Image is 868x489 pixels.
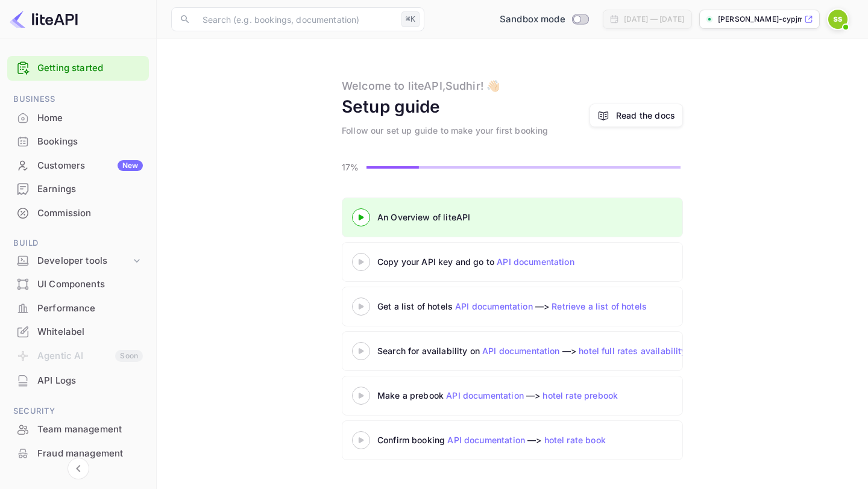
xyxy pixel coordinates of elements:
div: Make a prebook —> [377,389,679,402]
a: CustomersNew [7,154,149,176]
div: [DATE] — [DATE] [624,14,684,25]
div: Switch to Production mode [495,13,593,26]
div: Earnings [7,178,149,201]
a: Earnings [7,178,149,200]
a: Performance [7,297,149,319]
div: API Logs [7,369,149,393]
img: LiteAPI logo [10,10,78,29]
div: Get a list of hotels —> [377,300,679,313]
div: API Logs [37,374,143,388]
div: UI Components [7,273,149,296]
a: API documentation [497,257,574,267]
div: An Overview of liteAPI [377,211,679,223]
a: API documentation [447,435,525,445]
a: hotel full rates availability [579,346,686,356]
div: UI Components [37,278,143,291]
a: Retrieve a list of hotels [552,301,647,311]
div: Confirm booking —> [377,434,679,446]
button: Collapse navigation [68,458,89,479]
a: Whitelabel [7,320,149,343]
a: Fraud management [7,442,149,464]
div: Search for availability on —> [377,344,799,357]
div: Getting started [7,56,149,81]
div: Team management [37,423,143,437]
a: Commission [7,202,149,224]
div: Fraud management [7,442,149,466]
div: Commission [7,202,149,225]
a: Read the docs [616,109,675,122]
div: Developer tools [7,251,149,272]
span: Business [7,93,149,106]
div: Setup guide [342,94,441,119]
a: Home [7,107,149,129]
div: Fraud management [37,447,143,461]
div: Home [7,107,149,130]
div: Copy your API key and go to [377,255,679,268]
a: UI Components [7,273,149,295]
div: Customers [37,159,143,173]
div: Welcome to liteAPI, Sudhir ! 👋🏻 [342,78,500,94]
div: Whitelabel [37,325,143,339]
a: API Logs [7,369,149,391]
a: Read the docs [590,104,683,127]
a: Team management [7,418,149,440]
a: API documentation [455,301,533,311]
input: Search (e.g. bookings, documentation) [195,7,397,31]
a: Getting started [37,61,143,75]
div: Team management [7,418,149,441]
p: [PERSON_NAME]-cypjm.... [718,14,802,25]
div: New [118,160,143,171]
div: Commission [37,207,143,220]
img: Sudhir Sundrani [828,10,848,29]
div: Bookings [7,130,149,154]
div: Whitelabel [7,320,149,344]
a: API documentation [482,346,560,356]
div: Performance [37,302,143,316]
div: Follow our set up guide to make your first booking [342,124,549,137]
span: Build [7,237,149,250]
a: hotel rate book [544,435,606,445]
a: hotel rate prebook [542,390,618,400]
div: Performance [7,297,149,320]
div: Earnings [37,182,143,196]
div: Bookings [37,135,143,149]
div: ⌘K [401,11,420,27]
span: Sandbox mode [500,13,565,26]
div: Home [37,111,143,125]
a: Bookings [7,130,149,152]
p: 17% [342,161,363,173]
div: CustomersNew [7,154,149,178]
a: API documentation [446,390,524,400]
span: Security [7,405,149,418]
div: Developer tools [37,254,131,268]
